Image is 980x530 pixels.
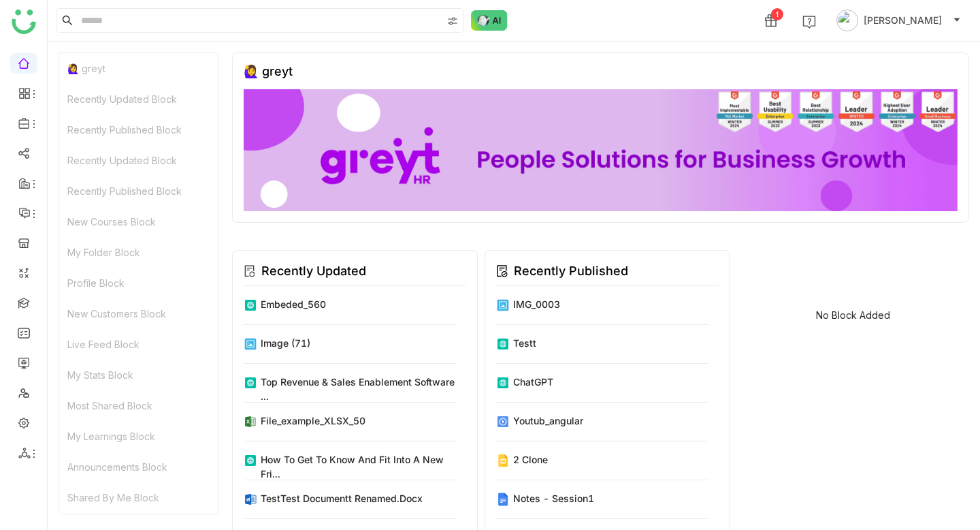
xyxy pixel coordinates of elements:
[59,114,218,145] div: Recently Published Block
[59,360,218,390] div: My Stats Block
[59,329,218,360] div: Live Feed Block
[59,176,218,206] div: Recently Published Block
[59,298,218,329] div: New Customers Block
[513,336,536,350] div: testt
[834,10,964,31] button: [PERSON_NAME]
[261,297,326,311] div: embeded_560
[59,206,218,237] div: New Courses Block
[261,262,366,281] div: Recently Updated
[244,89,958,211] img: 68ca8a786afc163911e2cfd3
[514,262,628,281] div: Recently Published
[59,84,218,114] div: Recently Updated Block
[261,375,456,403] div: Top Revenue & Sales Enablement Software ...
[59,390,218,421] div: Most Shared Block
[513,375,553,389] div: ChatGPT
[59,452,218,482] div: Announcements Block
[244,64,293,78] div: 🙋‍♀️ greyt
[59,237,218,268] div: My Folder Block
[59,53,218,84] div: 🙋‍♀️ greyt
[864,13,942,28] span: [PERSON_NAME]
[816,309,890,321] div: No Block Added
[59,145,218,176] div: Recently Updated Block
[771,8,783,20] div: 1
[513,414,583,428] div: youtub_angular
[513,297,560,311] div: IMG_0003
[59,482,218,513] div: Shared By Me Block
[59,268,218,298] div: Profile Block
[471,10,508,31] img: ask-buddy-normal.svg
[261,336,310,350] div: image (71)
[513,452,548,467] div: 2 Clone
[12,10,36,34] img: logo
[836,10,858,31] img: avatar
[261,491,423,505] div: TestTest Documentt renamed.docx
[513,491,594,505] div: Notes - session1
[447,16,458,27] img: search-type.svg
[59,421,218,452] div: My Learnings Block
[261,414,365,428] div: file_example_XLSX_50
[261,452,456,481] div: How to Get to Know and Fit Into a New Fri...
[802,15,816,29] img: help.svg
